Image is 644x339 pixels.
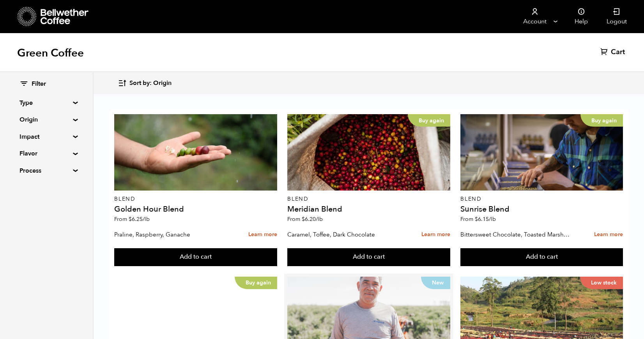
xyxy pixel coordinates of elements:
summary: Origin [19,115,73,124]
span: /lb [316,215,323,223]
p: Buy again [408,114,450,127]
span: From [460,215,496,223]
p: Blend [287,196,450,202]
p: Caramel, Toffee, Dark Chocolate [287,229,398,240]
p: Praline, Raspberry, Ganache [114,229,225,240]
span: Filter [32,80,46,88]
summary: Impact [19,132,73,141]
p: Blend [114,196,277,202]
p: Buy again [235,277,277,289]
h4: Golden Hour Blend [114,205,277,213]
summary: Process [19,166,73,175]
span: From [287,215,323,223]
a: Learn more [248,226,277,243]
button: Add to cart [287,248,450,266]
a: Learn more [594,226,623,243]
h1: Green Coffee [17,46,84,60]
a: Cart [600,48,627,57]
summary: Flavor [19,149,73,158]
summary: Type [19,98,73,108]
p: Blend [460,196,623,202]
p: Buy again [580,114,623,127]
a: Buy again [287,114,450,191]
button: Sort by: Origin [118,74,172,92]
p: Bittersweet Chocolate, Toasted Marshmallow, Candied Orange, Praline [460,229,571,240]
span: Cart [611,48,625,57]
p: Low stock [580,277,623,289]
span: From [114,215,150,223]
h4: Meridian Blend [287,205,450,213]
span: $ [129,215,132,223]
bdi: 6.15 [475,215,496,223]
a: Buy again [460,114,623,191]
h4: Sunrise Blend [460,205,623,213]
a: Learn more [421,226,450,243]
p: New [421,277,450,289]
span: $ [475,215,478,223]
span: /lb [489,215,496,223]
button: Add to cart [114,248,277,266]
bdi: 6.20 [302,215,323,223]
button: Add to cart [460,248,623,266]
span: $ [302,215,305,223]
bdi: 6.25 [129,215,150,223]
span: Sort by: Origin [129,79,172,88]
span: /lb [143,215,150,223]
